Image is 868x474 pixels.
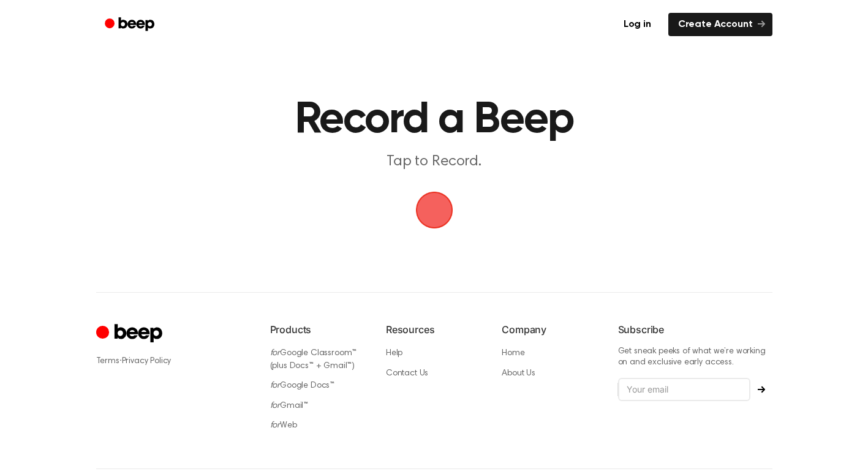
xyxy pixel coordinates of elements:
[199,152,670,172] p: Tap to Record.
[270,382,335,390] a: forGoogle Docs™
[122,357,172,366] a: Privacy Policy
[96,355,251,367] div: ·
[386,349,402,358] a: Help
[618,322,772,337] h6: Subscribe
[96,357,119,366] a: Terms
[270,402,281,410] i: for
[386,369,428,378] a: Contact Us
[270,402,309,410] a: forGmail™
[750,386,772,393] button: Subscribe
[618,347,772,368] p: Get sneak peeks of what we’re working on and exclusive early access.
[270,382,281,390] i: for
[270,421,281,430] i: for
[270,349,281,358] i: for
[270,322,366,337] h6: Products
[270,349,357,371] a: forGoogle Classroom™ (plus Docs™ + Gmail™)
[614,13,661,36] a: Log in
[96,13,165,37] a: Beep
[96,322,165,346] a: Cruip
[502,322,598,337] h6: Company
[668,13,772,36] a: Create Account
[270,421,297,430] a: forWeb
[618,378,750,401] input: Your email
[386,322,482,337] h6: Resources
[502,369,535,378] a: About Us
[502,349,524,358] a: Home
[132,98,736,142] h1: Record a Beep
[416,192,453,228] img: Beep Logo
